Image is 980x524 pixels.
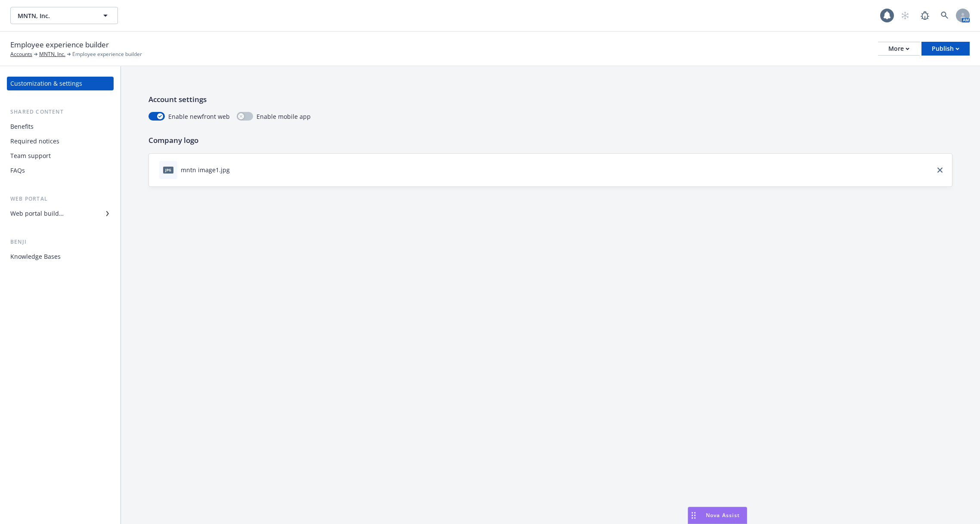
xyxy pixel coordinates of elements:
div: Benefits [10,120,34,133]
div: Publish [932,42,959,55]
a: Required notices [7,134,114,148]
a: Knowledge Bases [7,250,114,264]
a: Search [936,7,953,24]
button: Nova Assist [688,507,747,524]
div: Shared content [7,108,114,116]
div: Customization & settings [10,77,82,90]
div: Drag to move [688,507,699,524]
div: Web portal builder [10,207,64,220]
button: MNTN, Inc. [10,7,118,24]
p: Company logo [148,135,952,146]
button: Publish [921,42,970,56]
a: Customization & settings [7,77,114,90]
div: mntn image1.jpg [181,165,230,174]
div: Required notices [10,134,59,148]
div: FAQs [10,164,25,177]
div: Benji [7,238,114,246]
button: download file [233,165,240,174]
span: Enable newfront web [168,112,230,121]
span: jpg [163,167,173,173]
span: Employee experience builder [10,39,109,50]
div: Web portal [7,195,114,203]
a: close [935,165,945,175]
a: MNTN, Inc. [39,50,65,58]
p: Account settings [148,94,952,105]
span: Employee experience builder [72,50,142,58]
a: Start snowing [897,7,914,24]
span: MNTN, Inc. [18,11,92,20]
span: Enable mobile app [257,112,311,121]
span: Nova Assist [706,512,740,519]
button: More [878,42,920,56]
a: Team support [7,149,114,163]
div: Team support [10,149,51,163]
a: Web portal builder [7,207,114,220]
div: More [888,42,909,55]
a: Accounts [10,50,32,58]
div: Knowledge Bases [10,250,61,264]
a: FAQs [7,164,114,177]
a: Benefits [7,120,114,133]
a: Report a Bug [916,7,934,24]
